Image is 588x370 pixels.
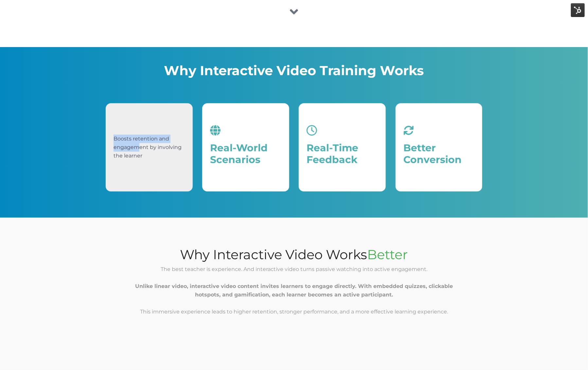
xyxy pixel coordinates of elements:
[135,266,453,315] span: The best teacher is experience. And interactive video turns passive watching into active engageme...
[135,283,453,298] strong: Unlike linear video, interactive video content invites learners to engage directly. With embedded...
[210,142,268,166] span: Real-World Scenarios
[180,246,367,262] span: Why Interactive Video Works
[307,142,358,166] span: Real-Time Feedback
[164,62,424,78] span: Why Interactive Video Training Works
[403,142,462,166] span: Better Conversion
[571,3,585,17] img: HubSpot Tools Menu Toggle
[367,246,408,262] span: Better
[114,135,185,160] p: Boosts retention and engagement by involving the learner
